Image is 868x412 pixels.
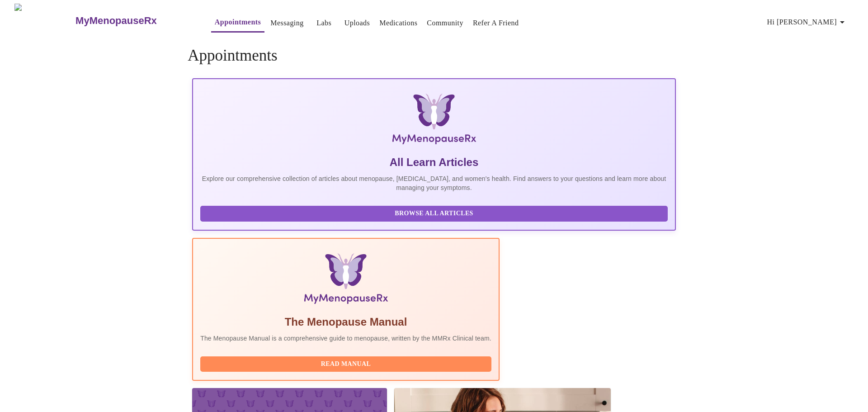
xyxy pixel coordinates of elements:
[200,360,494,367] a: Read Manual
[469,14,523,32] button: Refer a Friend
[200,206,668,222] button: Browse All Articles
[427,17,463,29] a: Community
[209,208,659,219] span: Browse All Articles
[341,14,374,32] button: Uploads
[267,14,307,32] button: Messaging
[379,17,417,29] a: Medications
[246,253,445,308] img: Menopause Manual
[344,17,370,29] a: Uploads
[188,47,680,65] h4: Appointments
[764,13,851,31] button: Hi [PERSON_NAME]
[14,4,75,38] img: MyMenopauseRx Logo
[270,17,303,29] a: Messaging
[273,94,595,148] img: MyMenopauseRx Logo
[316,17,331,29] a: Labs
[200,155,668,170] h5: All Learn Articles
[200,356,491,372] button: Read Manual
[310,14,339,32] button: Labs
[209,359,482,370] span: Read Manual
[200,209,670,217] a: Browse All Articles
[767,16,848,28] span: Hi [PERSON_NAME]
[423,14,467,32] button: Community
[200,315,491,329] h5: The Menopause Manual
[75,5,193,37] a: MyMenopauseRx
[473,17,519,29] a: Refer a Friend
[200,174,668,192] p: Explore our comprehensive collection of articles about menopause, [MEDICAL_DATA], and women's hea...
[211,13,264,33] button: Appointments
[215,16,261,28] a: Appointments
[75,15,157,27] h3: MyMenopauseRx
[376,14,421,32] button: Medications
[200,334,491,343] p: The Menopause Manual is a comprehensive guide to menopause, written by the MMRx Clinical team.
